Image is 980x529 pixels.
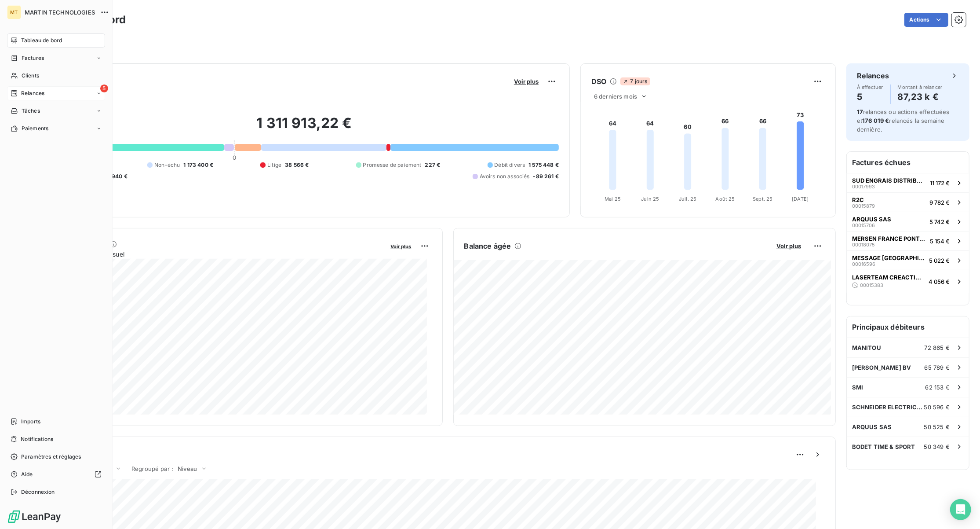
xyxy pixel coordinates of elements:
h2: 1 311 913,22 € [50,114,559,141]
h6: DSO [591,76,606,87]
span: Non-échu [154,161,180,169]
span: À effectuer [857,84,883,90]
button: LASERTEAM CREACTION.000153834 056 € [847,270,969,293]
button: Actions [904,13,948,27]
span: BODET TIME & SPORT [852,443,915,450]
span: Paiements [22,125,48,132]
img: Logo LeanPay [7,510,62,524]
tspan: Juin 25 [641,196,659,202]
span: 227 € [425,161,441,169]
span: MANITOU [852,344,881,351]
span: Voir plus [391,243,412,250]
h6: Factures échues [847,152,969,173]
button: Voir plus [774,242,804,250]
span: 9 782 € [929,199,950,206]
span: 00016596 [852,261,875,267]
span: 6 derniers mois [594,93,637,100]
span: Imports [21,418,40,426]
span: ARQUUS SAS [852,216,891,223]
span: [PERSON_NAME] BV [852,364,911,371]
span: R2C [852,196,864,203]
span: 4 056 € [929,278,950,285]
span: 176 019 € [862,117,889,124]
span: Notifications [21,435,53,443]
span: 62 153 € [925,384,950,391]
div: Open Intercom Messenger [950,499,971,520]
button: SUD ENGRAIS DISTRIBUTION0001799311 172 € [847,173,969,192]
span: Chiffre d'affaires mensuel [50,250,385,259]
tspan: Mai 25 [605,196,621,202]
span: LASERTEAM CREACTION. [852,274,925,281]
span: relances ou actions effectuées et relancés la semaine dernière. [857,108,950,133]
span: MARTIN TECHNOLOGIES [25,9,95,16]
span: 38 566 € [285,161,309,169]
a: Aide [7,467,105,481]
h4: 5 [857,90,883,104]
span: 50 525 € [924,423,950,430]
span: Regroupé par : [131,465,173,472]
span: Voir plus [776,242,801,250]
span: Aide [21,470,33,478]
span: 5 022 € [929,257,950,264]
span: Avoirs non associés [480,173,530,180]
tspan: Août 25 [716,196,735,202]
span: 00017993 [852,184,875,189]
span: 11 172 € [930,180,950,187]
span: 1 575 448 € [528,161,559,169]
span: -89 261 € [533,173,559,180]
button: Voir plus [511,77,541,85]
span: 17 [857,108,863,115]
span: 00015706 [852,223,875,228]
span: 7 jours [620,77,650,85]
h6: Balance âgée [464,241,511,251]
span: 5 154 € [930,238,950,245]
span: Clients [22,72,39,80]
span: Voir plus [514,78,539,85]
span: 00018075 [852,242,875,247]
button: MERSEN FRANCE PONTARLIER SAS000180755 154 € [847,231,969,250]
tspan: Juil. 25 [679,196,696,202]
span: SCHNEIDER ELECTRIC FRANCE SAS [852,404,924,411]
span: MERSEN FRANCE PONTARLIER SAS [852,235,926,242]
span: Tableau de bord [21,37,62,44]
span: 00015383 [860,283,883,288]
span: Déconnexion [21,488,55,496]
button: Voir plus [388,242,414,250]
span: 5 742 € [929,218,950,225]
span: 65 789 € [925,364,950,371]
span: SMI [852,384,863,391]
span: Paramètres et réglages [21,453,81,461]
span: Niveau [178,465,197,472]
span: Relances [21,89,44,97]
tspan: Sept. 25 [753,196,772,202]
span: MESSAGE [GEOGRAPHIC_DATA] [852,254,925,261]
h6: Principaux débiteurs [847,316,969,338]
span: 50 349 € [924,443,950,450]
button: ARQUUS SAS000157065 742 € [847,212,969,231]
span: Factures [22,54,44,62]
div: MT [7,5,21,19]
span: 1 173 400 € [183,161,213,169]
h4: 87,23 k € [898,90,943,104]
tspan: [DATE] [792,196,809,202]
span: 50 596 € [924,404,950,411]
button: R2C000158799 782 € [847,192,969,212]
span: 0 [233,154,236,161]
span: SUD ENGRAIS DISTRIBUTION [852,177,926,184]
span: 72 865 € [925,344,950,351]
span: Tâches [22,107,40,115]
span: Promesse de paiement [363,161,422,169]
span: 5 [100,84,108,92]
h6: Relances [857,70,889,81]
span: Litige [267,161,281,169]
span: Montant à relancer [898,84,943,90]
span: 00015879 [852,203,875,209]
span: ARQUUS SAS [852,423,892,430]
button: MESSAGE [GEOGRAPHIC_DATA]000165965 022 € [847,250,969,270]
span: Débit divers [495,161,525,169]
